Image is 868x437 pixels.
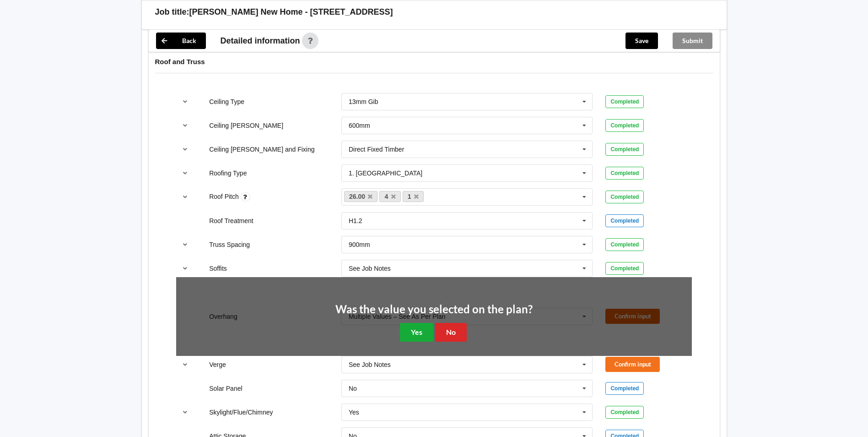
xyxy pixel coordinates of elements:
div: Completed [605,238,644,251]
div: See Job Notes [349,265,391,272]
a: 1 [403,191,424,202]
button: Confirm input [605,357,660,372]
div: Completed [605,119,644,132]
button: reference-toggle [176,260,194,277]
div: See Job Notes [349,361,391,368]
a: 26.00 [344,191,378,202]
button: reference-toggle [176,236,194,253]
label: Verge [209,361,226,368]
label: Roofing Type [209,169,247,177]
span: Detailed information [221,37,300,45]
label: Roof Treatment [209,217,253,224]
label: Ceiling [PERSON_NAME] and Fixing [209,146,314,153]
h4: Roof and Truss [155,57,713,66]
button: reference-toggle [176,404,194,421]
label: Ceiling [PERSON_NAME] [209,122,283,129]
div: H1.2 [349,218,362,224]
div: Completed [605,191,644,203]
div: Yes [349,409,359,415]
label: Solar Panel [209,385,242,392]
label: Soffits [209,265,227,272]
a: 4 [379,191,400,202]
div: Completed [605,262,644,275]
button: reference-toggle [176,356,194,373]
div: 600mm [349,122,370,129]
label: Roof Pitch [209,193,240,200]
h3: Job title: [155,7,189,17]
button: reference-toggle [176,189,194,205]
div: No [349,385,357,392]
div: Direct Fixed Timber [349,146,404,153]
div: Completed [605,95,644,108]
div: Completed [605,143,644,156]
label: Ceiling Type [209,98,244,105]
button: Back [156,33,206,49]
button: No [435,323,467,342]
label: Truss Spacing [209,241,250,248]
h3: [PERSON_NAME] New Home - [STREET_ADDRESS] [189,7,393,17]
button: reference-toggle [176,141,194,158]
button: reference-toggle [176,93,194,110]
div: 13mm Gib [349,98,378,105]
button: Yes [400,323,433,342]
button: Save [625,33,658,49]
label: Skylight/Flue/Chimney [209,409,273,416]
button: reference-toggle [176,165,194,181]
div: Completed [605,214,644,227]
button: reference-toggle [176,117,194,134]
div: Completed [605,167,644,180]
h2: Was the value you selected on the plan? [335,302,533,317]
div: Completed [605,382,644,395]
div: Completed [605,406,644,419]
div: 900mm [349,241,370,248]
div: 1. [GEOGRAPHIC_DATA] [349,170,422,176]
